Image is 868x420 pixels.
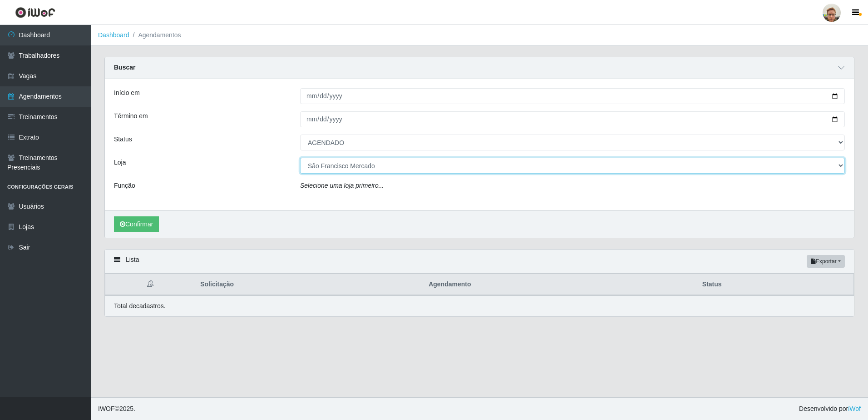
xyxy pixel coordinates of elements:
label: Status [114,135,132,144]
i: Selecione uma loja primeiro... [300,182,384,189]
label: Loja [114,158,126,167]
span: Desenvolvido por [799,404,861,414]
nav: breadcrumb [91,25,868,46]
button: Exportar [807,255,845,268]
p: Total de cadastros. [114,301,166,311]
th: Agendamento [423,274,697,295]
button: Confirmar [114,216,159,232]
span: IWOF [98,405,115,412]
li: Agendamentos [129,30,181,40]
label: Início em [114,88,140,98]
th: Solicitação [195,274,423,295]
th: Status [697,274,854,295]
strong: Buscar [114,64,135,71]
a: iWof [848,405,861,412]
span: © 2025 . [98,404,135,414]
img: CoreUI Logo [15,7,55,18]
input: 00/00/0000 [300,88,845,104]
label: Função [114,181,135,190]
a: Dashboard [98,31,129,39]
label: Término em [114,111,148,121]
div: Lista [105,250,854,274]
input: 00/00/0000 [300,111,845,127]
